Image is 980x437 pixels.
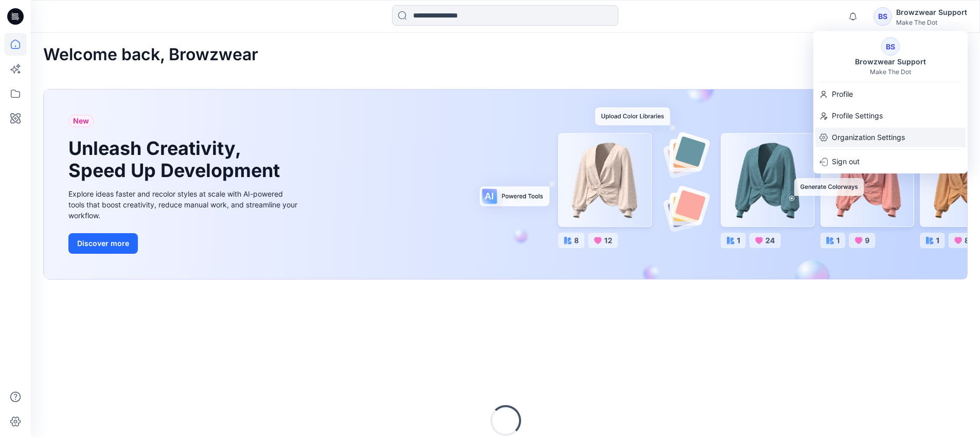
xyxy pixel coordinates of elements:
p: Profile [832,84,853,104]
div: Browzwear Support [896,6,967,19]
div: Make The Dot [896,19,967,26]
div: BS [881,37,900,56]
p: Sign out [832,152,860,171]
p: Organization Settings [832,128,905,147]
a: Profile Settings [813,106,968,126]
div: Explore ideas faster and recolor styles at scale with AI-powered tools that boost creativity, red... [68,188,300,221]
p: Profile Settings [832,106,883,126]
a: Organization Settings [813,128,968,147]
h1: Unleash Creativity, Speed Up Development [68,137,284,182]
button: Discover more [68,233,138,254]
a: Profile [813,84,968,104]
div: Make The Dot [870,68,911,76]
span: New [73,115,89,127]
div: BS [874,7,892,26]
a: Discover more [68,233,300,254]
div: Browzwear Support [849,56,932,68]
h2: Welcome back, Browzwear [43,45,258,64]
